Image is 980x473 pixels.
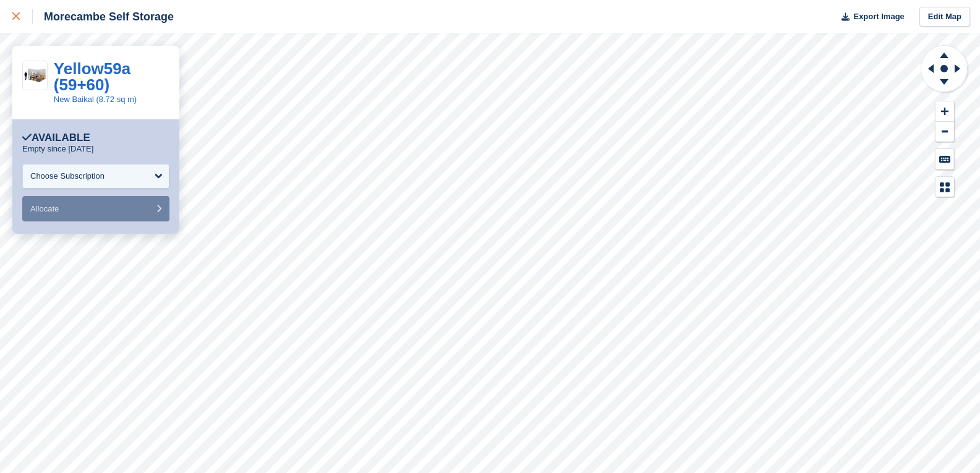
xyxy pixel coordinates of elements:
button: Zoom In [935,101,954,122]
a: Edit Map [919,7,970,27]
button: Allocate [22,196,169,221]
div: Available [22,132,90,144]
a: New Baikal (8.72 sq m) [54,95,137,104]
button: Export Image [834,7,905,27]
span: Allocate [30,204,59,213]
button: Zoom Out [935,122,954,142]
img: 100-sqft-unit.jpg [23,66,47,84]
button: Map Legend [935,177,954,197]
a: Yellow59a (59+60) [54,59,130,94]
div: Choose Subscription [30,170,104,182]
button: Keyboard Shortcuts [935,149,954,169]
span: Export Image [853,11,904,23]
div: Morecambe Self Storage [33,9,174,24]
p: Empty since [DATE] [22,144,93,154]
